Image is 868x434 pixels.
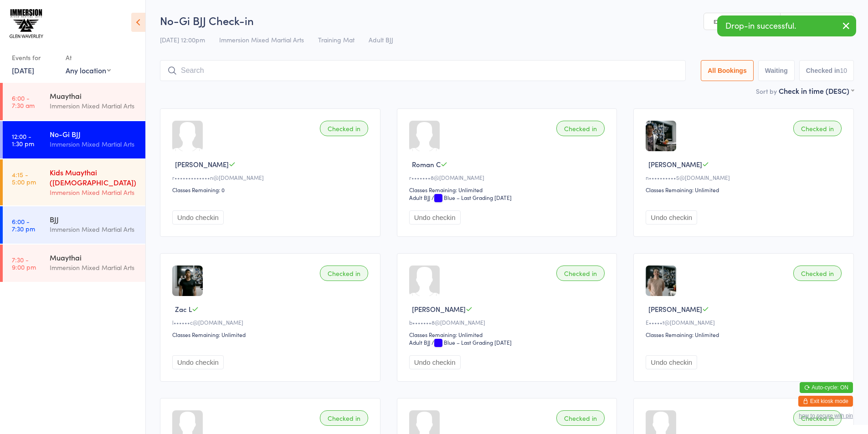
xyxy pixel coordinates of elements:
[172,355,224,369] button: Undo checkin
[646,355,697,369] button: Undo checkin
[318,35,354,44] span: Training Mat
[3,83,145,120] a: 6:00 -7:30 amMuaythaiImmersion Mixed Martial Arts
[50,91,138,101] div: Muaythai
[756,87,777,96] label: Sort by
[3,121,145,158] a: 12:00 -1:30 pmNo-Gi BJJImmersion Mixed Martial Arts
[369,35,393,44] span: Adult BJJ
[3,159,145,205] a: 4:15 -5:00 pmKids Muaythai ([DEMOGRAPHIC_DATA])Immersion Mixed Martial Arts
[12,94,35,109] time: 6:00 - 7:30 am
[50,262,138,273] div: Immersion Mixed Martial Arts
[172,318,371,326] div: l••••••c@[DOMAIN_NAME]
[758,60,795,81] button: Waiting
[160,35,205,44] span: [DATE] 12:00pm
[50,139,138,149] div: Immersion Mixed Martial Arts
[50,167,138,187] div: Kids Muaythai ([DEMOGRAPHIC_DATA])
[12,65,34,75] a: [DATE]
[50,187,138,198] div: Immersion Mixed Martial Arts
[412,159,441,169] span: Roman C
[12,171,36,185] time: 4:15 - 5:00 pm
[646,318,844,326] div: E•••••t@[DOMAIN_NAME]
[172,331,371,338] div: Classes Remaining: Unlimited
[646,174,844,181] div: n••••••••••5@[DOMAIN_NAME]
[431,194,512,201] span: / Blue – Last Grading [DATE]
[409,331,608,338] div: Classes Remaining: Unlimited
[798,396,853,407] button: Exit kiosk mode
[646,266,676,296] img: image1757477271.png
[172,174,371,181] div: r•••••••••••••n@[DOMAIN_NAME]
[431,338,512,346] span: / Blue – Last Grading [DATE]
[793,121,842,136] div: Checked in
[12,133,34,147] time: 12:00 - 1:30 pm
[799,413,853,419] button: how to secure with pin
[646,186,844,194] div: Classes Remaining: Unlimited
[717,15,856,36] div: Drop-in successful.
[12,50,56,65] div: Events for
[3,206,145,244] a: 6:00 -7:30 pmBJJImmersion Mixed Martial Arts
[409,338,430,346] div: Adult BJJ
[172,266,203,296] img: image1730198375.png
[3,245,145,282] a: 7:30 -9:00 pmMuaythaiImmersion Mixed Martial Arts
[320,266,368,281] div: Checked in
[556,410,605,426] div: Checked in
[793,410,842,426] div: Checked in
[556,121,605,136] div: Checked in
[175,159,229,169] span: [PERSON_NAME]
[646,121,676,151] img: image1740478431.png
[409,210,461,225] button: Undo checkin
[9,7,43,41] img: Immersion MMA Glen Waverley
[219,35,304,44] span: Immersion Mixed Martial Arts
[50,214,138,224] div: BJJ
[701,60,754,81] button: All Bookings
[160,60,686,81] input: Search
[646,331,844,338] div: Classes Remaining: Unlimited
[409,194,430,201] div: Adult BJJ
[66,65,111,75] div: Any location
[556,266,605,281] div: Checked in
[66,50,111,65] div: At
[840,67,847,74] div: 10
[648,304,702,314] span: [PERSON_NAME]
[412,304,466,314] span: [PERSON_NAME]
[646,210,697,225] button: Undo checkin
[160,13,854,28] h2: No-Gi BJJ Check-in
[320,121,368,136] div: Checked in
[409,355,461,369] button: Undo checkin
[172,210,224,225] button: Undo checkin
[409,186,608,194] div: Classes Remaining: Unlimited
[50,101,138,111] div: Immersion Mixed Martial Arts
[12,256,36,271] time: 7:30 - 9:00 pm
[50,252,138,262] div: Muaythai
[793,266,842,281] div: Checked in
[50,224,138,235] div: Immersion Mixed Martial Arts
[779,86,854,96] div: Check in time (DESC)
[172,186,371,194] div: Classes Remaining: 0
[409,318,608,326] div: b•••••••8@[DOMAIN_NAME]
[800,382,853,393] button: Auto-cycle: ON
[320,410,368,426] div: Checked in
[799,60,854,81] button: Checked in10
[648,159,702,169] span: [PERSON_NAME]
[12,218,35,232] time: 6:00 - 7:30 pm
[50,129,138,139] div: No-Gi BJJ
[175,304,192,314] span: Zac L
[409,174,608,181] div: r•••••••8@[DOMAIN_NAME]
